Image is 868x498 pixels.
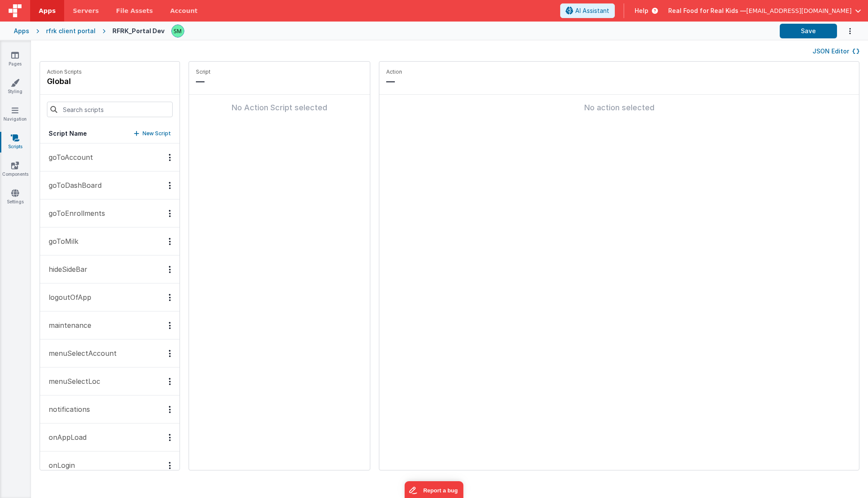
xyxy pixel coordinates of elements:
button: goToDashBoard [40,171,180,199]
button: onLogin [40,451,180,479]
button: Real Food for Real Kids — [EMAIL_ADDRESS][DOMAIN_NAME] [668,6,861,15]
span: Help [635,6,648,15]
div: Options [164,462,176,469]
div: Options [164,322,176,329]
img: 6f3db485e65dd450db662e6334aa8194 [172,25,184,37]
span: AI Assistant [575,6,609,15]
button: hideSideBar [40,255,180,283]
button: maintenance [40,311,180,339]
p: Action Scripts [47,68,82,75]
p: maintenance [43,320,91,330]
p: Action [386,68,852,75]
div: Options [164,182,176,189]
span: Real Food for Real Kids — [668,6,746,15]
button: goToAccount [40,143,180,171]
button: goToMilk [40,227,180,255]
button: New Script [134,129,171,138]
div: Options [164,350,176,357]
p: — [196,75,363,87]
button: onAppLoad [40,423,180,451]
button: goToEnrollments [40,199,180,227]
button: Options [837,22,854,40]
button: notifications [40,395,180,423]
p: notifications [43,404,90,414]
div: rfrk client portal [46,27,96,35]
p: goToEnrollments [43,208,105,218]
button: AI Assistant [560,3,615,18]
button: JSON Editor [812,47,859,56]
span: Servers [73,6,99,15]
button: menuSelectAccount [40,339,180,367]
h4: global [47,75,82,87]
div: RFRK_Portal Dev [112,27,164,35]
p: onAppLoad [43,432,87,442]
span: [EMAIL_ADDRESS][DOMAIN_NAME] [746,6,852,15]
p: hideSideBar [43,264,87,274]
h5: Script Name [49,129,87,138]
p: Script [196,68,363,75]
p: — [386,75,852,87]
p: New Script [143,129,171,138]
div: Options [164,210,176,217]
p: logoutOfApp [43,292,91,302]
span: File Assets [116,6,153,15]
div: Options [164,434,176,441]
input: Search scripts [47,102,173,117]
div: Options [164,294,176,301]
p: menuSelectAccount [43,348,117,358]
div: Apps [14,27,29,35]
p: onLogin [43,460,75,470]
p: menuSelectLoc [43,376,100,386]
div: Options [164,266,176,273]
p: goToMilk [43,236,78,246]
button: logoutOfApp [40,283,180,311]
div: Options [164,154,176,161]
p: goToDashBoard [43,180,102,190]
div: No Action Script selected [196,102,363,114]
div: Options [164,238,176,245]
div: No action selected [386,102,852,114]
div: Options [164,406,176,413]
span: Apps [39,6,56,15]
div: Options [164,378,176,385]
button: Save [780,24,837,38]
p: goToAccount [43,152,93,162]
button: menuSelectLoc [40,367,180,395]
